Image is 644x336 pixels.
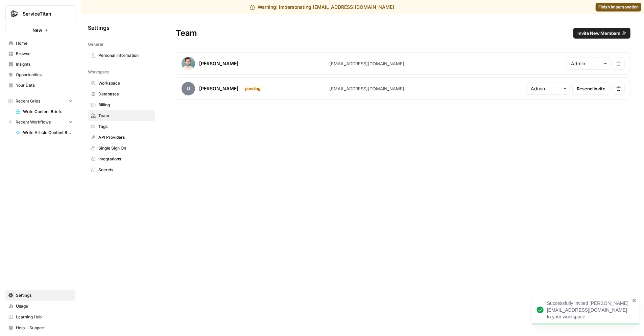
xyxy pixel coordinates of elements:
[8,8,20,20] img: ServiceTitan Logo
[577,85,605,92] span: Resend invite
[329,85,404,92] div: [EMAIL_ADDRESS][DOMAIN_NAME]
[98,52,152,59] span: Personal Information
[16,292,72,298] span: Settings
[16,314,72,320] span: Learning Hub
[88,24,110,32] span: Settings
[547,300,630,320] div: Successfully invited [PERSON_NAME][EMAIL_ADDRESS][DOMAIN_NAME] to your workspace
[88,50,155,61] a: Personal Information
[23,10,64,17] span: ServiceTitan
[98,113,152,119] span: Team
[32,27,42,33] span: New
[98,124,152,130] span: Tags
[596,3,641,12] a: Finish impersonation
[88,143,155,154] a: Single Sign On
[5,25,75,35] button: New
[13,127,75,138] a: Write Article Content Brief
[242,86,263,92] div: pending
[5,96,75,106] button: Recent Grids
[98,80,152,86] span: Workspace
[199,85,238,92] div: [PERSON_NAME]
[88,78,155,89] a: Workspace
[5,322,75,333] button: Help + Support
[5,59,75,70] a: Insights
[5,301,75,312] a: Usage
[16,72,72,78] span: Opportunities
[88,89,155,99] a: Databases
[571,60,605,67] input: Admin
[88,164,155,175] a: Secrets
[632,298,637,303] button: close
[88,99,155,110] a: Billing
[5,48,75,59] a: Browse
[162,28,644,39] div: Team
[5,312,75,322] a: Learning Hub
[88,69,110,75] span: Workspace
[23,109,72,115] span: Write Content Briefs
[98,145,152,151] span: Single Sign On
[598,4,639,10] span: Finish impersonation
[16,40,72,46] span: Home
[577,30,620,37] span: Invite New Members
[16,303,72,309] span: Usage
[5,80,75,91] a: Your Data
[16,325,72,331] span: Help + Support
[573,28,630,39] button: Invite New Members
[5,38,75,49] a: Home
[531,85,565,92] input: Admin
[98,91,152,97] span: Databases
[88,121,155,132] a: Tags
[16,82,72,88] span: Your Data
[16,119,51,125] span: Recent Workflows
[5,69,75,80] a: Opportunities
[23,130,72,136] span: Write Article Content Brief
[88,41,103,47] span: General
[13,106,75,117] a: Write Content Briefs
[88,154,155,164] a: Integrations
[329,60,404,67] div: [EMAIL_ADDRESS][DOMAIN_NAME]
[16,61,72,67] span: Insights
[250,4,395,10] div: Warning! Impersonating [EMAIL_ADDRESS][DOMAIN_NAME]
[5,117,75,127] button: Recent Workflows
[182,82,195,95] span: u
[199,60,238,67] div: [PERSON_NAME]
[572,83,610,95] button: Resend invite
[98,167,152,173] span: Secrets
[98,134,152,140] span: API Providers
[5,5,75,22] button: Workspace: ServiceTitan
[98,102,152,108] span: Billing
[88,132,155,143] a: API Providers
[182,57,195,70] img: avatar
[5,290,75,301] a: Settings
[16,51,72,57] span: Browse
[16,98,40,104] span: Recent Grids
[88,110,155,121] a: Team
[98,156,152,162] span: Integrations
